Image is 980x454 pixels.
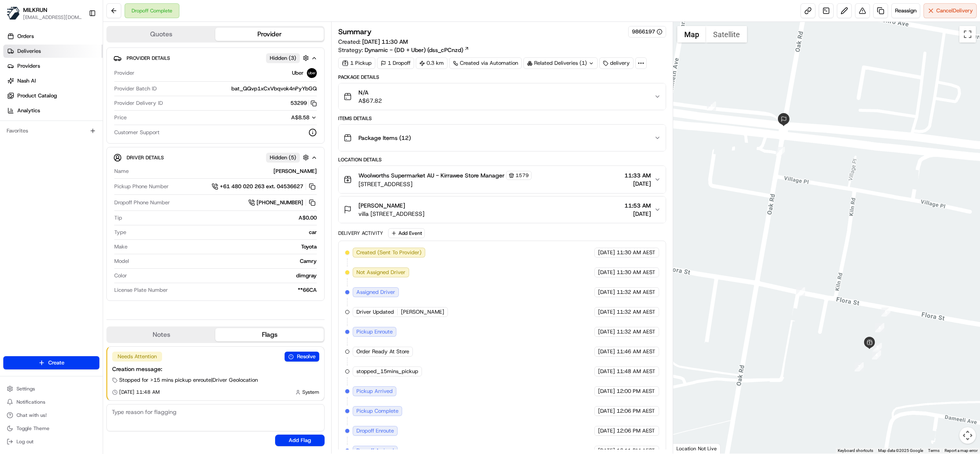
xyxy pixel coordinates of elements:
span: Product Catalog [17,92,57,99]
span: MILKRUN [23,6,47,14]
div: 2 [776,147,785,156]
button: Create [3,356,99,369]
div: Location Details [338,156,666,163]
div: 0.3 km [416,57,448,69]
span: Notifications [16,399,45,405]
button: Add Flag [275,435,325,446]
span: Pickup Enroute [356,328,393,336]
span: [DATE] [598,328,615,336]
button: Toggle fullscreen view [959,26,976,43]
span: Driver Details [127,154,164,161]
span: Reassign [895,7,916,14]
button: Woolworths Supermarket AU - Kirrawee Store Manager1579[STREET_ADDRESS]11:33 AM[DATE] [339,166,666,193]
button: 53299 [290,99,317,107]
button: Notifications [3,396,99,408]
div: Related Deliveries (1) [523,57,598,69]
img: uber-new-logo.jpeg [307,68,317,78]
span: Provider Details [127,55,170,61]
span: Tip [114,214,122,222]
span: Map data ©2025 Google [878,448,923,453]
button: Settings [3,383,99,395]
a: Created via Automation [449,57,522,69]
div: 1 Pickup [338,57,375,69]
span: Package Items ( 12 ) [358,134,411,142]
button: Hidden (5) [266,152,311,163]
div: delivery [599,57,634,69]
div: dimgray [130,272,317,279]
span: [STREET_ADDRESS] [358,180,532,188]
a: +61 480 020 263 ext. 04536627 [212,182,317,191]
button: [PERSON_NAME]villa [STREET_ADDRESS]11:53 AM[DATE] [339,196,666,223]
span: 11:30 AM AEST [617,249,655,256]
button: 9866197 [632,28,662,35]
span: bat_QQvp1xCxVbqvok4nPyYbGQ [231,85,317,92]
span: Provider Delivery ID [114,99,163,107]
button: A$8.58 [244,114,317,121]
div: 6 [875,323,884,332]
span: Name [114,168,129,175]
a: Analytics [3,104,103,117]
span: +61 480 020 263 ext. 04536627 [220,183,303,190]
span: Deliveries [17,47,41,55]
button: Driver DetailsHidden (5) [113,151,318,164]
span: Driver Updated [356,308,394,316]
span: [DATE] [598,269,615,276]
div: Items Details [338,115,666,122]
span: [PERSON_NAME] [401,308,444,316]
span: [PHONE_NUMBER] [257,199,303,206]
span: [DATE] [598,308,615,316]
button: Quotes [107,28,215,41]
button: Reassign [891,3,920,18]
span: Dropoff Phone Number [114,199,170,206]
div: 4 [872,350,881,359]
span: [DATE] [598,249,615,256]
a: Report a map error [945,448,978,453]
span: [DATE] [598,368,615,375]
span: Model [114,258,129,265]
span: Color [114,272,127,279]
button: Show street map [677,26,706,43]
img: MILKRUN [7,7,20,20]
button: Map camera controls [959,427,976,444]
span: Woolworths Supermarket AU - Kirrawee Store Manager [358,171,504,180]
a: Nash AI [3,74,103,87]
div: Strategy: [338,46,469,54]
div: [PERSON_NAME] [132,168,317,175]
div: Location Not Live [673,443,721,454]
span: Price [114,114,127,121]
span: Created (Sent To Provider) [356,249,422,256]
span: [DATE] [598,407,615,415]
div: Needs Attention [112,352,162,362]
span: Provider Batch ID [114,85,157,92]
div: Delivery Activity [338,230,383,236]
span: Log out [16,438,33,445]
span: Dynamic - (DD + Uber) (dss_cPCnzd) [365,46,463,54]
span: Pickup Complete [356,407,398,415]
span: [DATE] [598,427,615,435]
span: 12:06 PM AEST [617,407,655,415]
span: Uber [292,69,304,77]
span: Not Assigned Driver [356,269,405,276]
span: Provider [114,69,134,77]
a: [PHONE_NUMBER] [248,198,317,207]
button: Hidden (3) [266,53,311,63]
span: Stopped for >15 mins pickup enroute | Driver Geolocation [119,376,258,384]
span: Nash AI [17,77,36,85]
span: Pickup Phone Number [114,183,169,190]
span: [DATE] [598,348,615,355]
span: [DATE] [598,388,615,395]
div: 1 Dropoff [377,57,414,69]
span: Pickup Arrived [356,388,393,395]
span: Assigned Driver [356,288,395,296]
button: Notes [107,328,215,341]
div: Toyota [131,243,317,251]
a: Providers [3,59,103,73]
span: Make [114,243,127,251]
span: Orders [17,33,34,40]
h3: Summary [338,28,372,35]
div: car [130,229,317,236]
button: Flags [215,328,323,341]
button: Show satellite imagery [706,26,747,43]
span: 12:06 PM AEST [617,427,655,435]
